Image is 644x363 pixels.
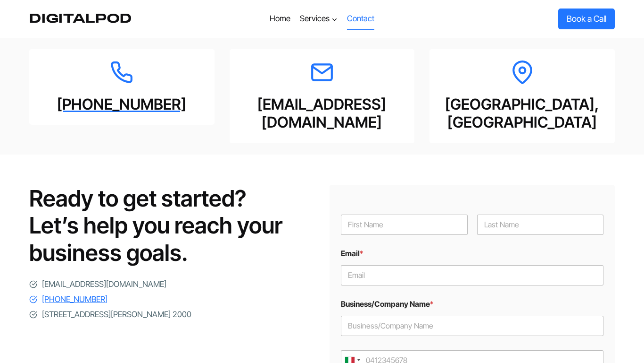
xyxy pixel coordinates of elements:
input: First Name [341,215,468,235]
input: Email [341,265,603,285]
a: Book a Call [558,9,615,29]
a: [PHONE_NUMBER] [29,293,107,306]
span: [STREET_ADDRESS][PERSON_NAME] 2000 [42,308,191,321]
a: Contact [342,8,379,30]
span: [PHONE_NUMBER] [42,293,107,306]
input: Last Name [477,215,604,235]
nav: Primary Navigation [264,8,379,30]
a: [PHONE_NUMBER] [41,95,203,113]
input: Business/Company Name [341,316,603,336]
label: Email [341,249,603,258]
a: Home [264,8,295,30]
h2: [GEOGRAPHIC_DATA], [GEOGRAPHIC_DATA] [441,95,603,132]
span: Services [300,12,338,25]
a: DigitalPod [29,11,132,26]
h2: [EMAIL_ADDRESS][DOMAIN_NAME] [241,95,404,132]
h2: Ready to get started? Let’s help you reach your business goals. [29,185,314,267]
span: [EMAIL_ADDRESS][DOMAIN_NAME] [42,278,166,291]
label: Business/Company Name [341,300,603,309]
a: Services [295,8,342,30]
